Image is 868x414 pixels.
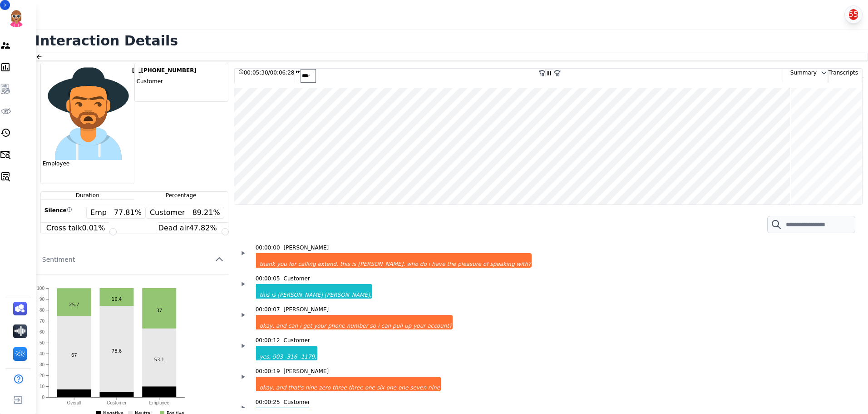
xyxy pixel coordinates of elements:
[35,33,868,49] h1: Interaction Details
[256,346,272,360] div: yes,
[369,315,377,329] div: so
[256,315,275,329] div: okay,
[39,384,45,389] text: 10
[5,7,27,29] img: Bordered avatar
[348,377,364,391] div: three
[270,69,295,83] div: 00:06:28
[331,377,348,391] div: three
[35,255,82,264] span: Sentiment
[284,399,310,406] div: Customer
[820,69,828,76] svg: chevron down
[829,69,858,83] div: Transcripts
[67,400,81,405] text: Overall
[39,351,45,356] text: 40
[276,284,324,299] div: [PERSON_NAME]
[305,377,318,391] div: nine
[256,377,275,391] div: okay,
[189,207,224,218] span: 89.21 %
[256,284,271,299] div: this
[256,399,280,406] div: 00:00:25
[39,329,45,334] text: 60
[317,253,339,268] div: extend.
[284,306,329,313] div: [PERSON_NAME]
[287,377,305,391] div: that's
[214,254,225,265] svg: chevron up
[35,245,228,274] button: Sentiment chevron up
[427,377,441,391] div: nine
[482,253,489,268] div: of
[431,253,446,268] div: have
[71,352,77,357] text: 67
[134,192,228,200] div: Percentage
[149,400,169,405] text: Employee
[376,377,385,391] div: six
[137,78,226,85] div: Customer
[256,275,280,282] div: 00:00:05
[397,377,409,391] div: one
[446,253,457,268] div: the
[39,296,45,301] text: 90
[156,308,162,313] text: 37
[110,207,145,218] span: 77.81 %
[275,315,287,329] div: and
[489,253,515,268] div: speaking
[275,377,287,391] div: and
[346,315,369,329] div: number
[39,318,45,323] text: 70
[256,306,280,313] div: 00:00:07
[46,223,105,234] div: Cross talk 0.01 %
[39,307,45,312] text: 80
[112,349,122,354] text: 78.6
[406,253,419,268] div: who
[189,90,219,98] span: 48.61 %
[302,315,313,329] div: get
[44,207,72,219] div: Silence
[137,89,226,100] div: Talk to listen
[284,244,329,251] div: [PERSON_NAME]
[377,315,380,329] div: i
[313,315,327,329] div: your
[324,284,373,299] div: [PERSON_NAME],
[409,377,427,391] div: seven
[284,275,310,282] div: Customer
[284,346,298,360] div: -316
[339,253,351,268] div: this
[426,315,453,329] div: account?
[392,315,404,329] div: pull
[256,244,280,251] div: 00:00:00
[244,69,268,83] div: 00:05:30
[299,315,302,329] div: i
[385,377,397,391] div: one
[284,368,329,375] div: [PERSON_NAME]
[244,69,295,83] div: /
[256,253,276,268] div: thank
[284,337,310,344] div: Customer
[42,394,44,399] text: 0
[43,160,132,167] div: Employee
[146,207,189,218] span: Customer
[364,377,376,391] div: one
[39,373,45,378] text: 20
[37,285,44,290] text: 100
[256,368,280,375] div: 00:00:19
[271,284,277,299] div: is
[404,315,412,329] div: up
[428,253,431,268] div: i
[43,171,132,182] div: Talk to listen
[158,223,217,234] div: Dead air 47.82 %
[817,69,828,76] button: chevron down
[141,67,197,74] div: [PHONE_NUMBER]
[297,253,316,268] div: calling
[39,362,45,367] text: 30
[516,253,532,268] div: with?
[39,340,45,345] text: 50
[849,9,858,20] div: 55
[69,302,79,307] text: 25.7
[318,377,331,391] div: zero
[93,172,128,180] span: 205.73 %
[287,315,299,329] div: can
[327,315,346,329] div: phone
[256,337,280,344] div: 00:00:12
[357,253,406,268] div: [PERSON_NAME].
[783,69,817,83] div: Summary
